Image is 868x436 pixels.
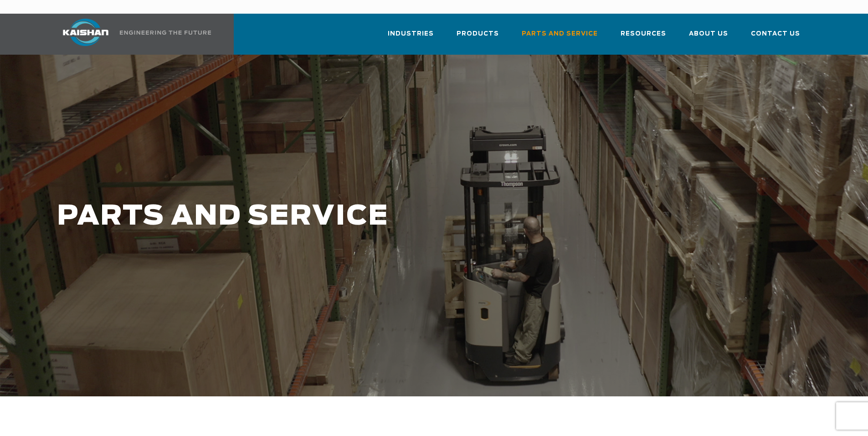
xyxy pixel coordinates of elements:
[689,29,728,39] span: About Us
[621,22,666,53] a: Resources
[120,31,211,35] img: Engineering the future
[689,22,728,53] a: About Us
[751,22,800,53] a: Contact Us
[522,22,598,53] a: Parts and Service
[57,201,684,232] h1: PARTS AND SERVICE
[621,29,666,39] span: Resources
[522,29,598,39] span: Parts and Service
[751,29,800,39] span: Contact Us
[388,29,434,39] span: Industries
[388,22,434,53] a: Industries
[51,19,120,46] img: kaishan logo
[457,22,499,53] a: Products
[51,14,213,55] a: Kaishan USA
[457,29,499,39] span: Products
